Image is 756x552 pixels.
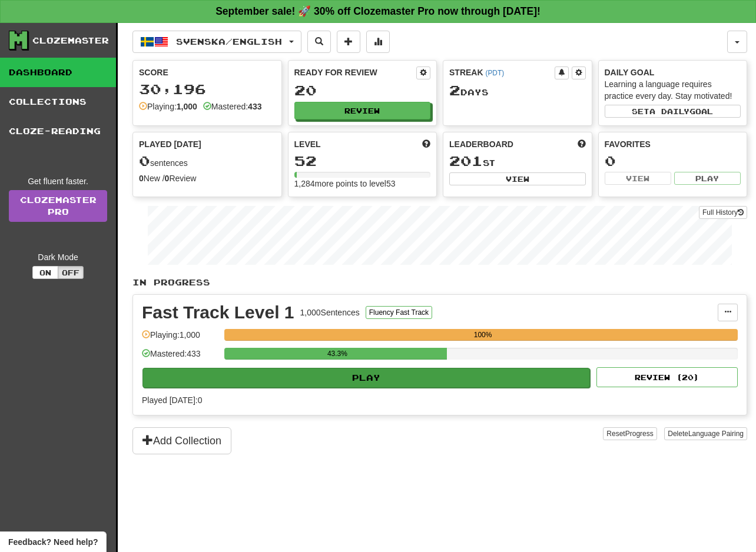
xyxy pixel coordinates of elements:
div: 30,196 [139,82,276,97]
span: a daily [649,107,689,115]
div: 52 [294,154,431,168]
strong: September sale! 🚀 30% off Clozemaster Pro now through [DATE]! [215,5,541,17]
span: Progress [625,430,654,438]
button: Off [58,266,84,279]
span: This week in points, UTC [578,138,586,150]
div: Clozemaster [32,35,109,46]
div: sentences [139,154,276,169]
span: Played [DATE]: 0 [142,395,202,405]
a: ClozemasterPro [9,190,107,222]
button: Play [674,172,741,185]
div: Fast Track Level 1 [142,304,294,321]
button: Play [142,368,590,388]
strong: 0 [165,174,170,183]
div: 0 [605,154,741,168]
div: Ready for Review [294,66,417,78]
div: 43.3% [228,348,446,360]
button: View [605,172,671,185]
span: 2 [449,82,460,98]
a: (PDT) [485,69,504,77]
span: 201 [449,152,483,169]
strong: 433 [248,102,261,111]
span: Svenska / English [176,36,282,46]
div: New / Review [139,172,276,184]
span: Level [294,138,321,150]
p: In Progress [132,277,747,288]
div: Learning a language requires practice every day. Stay motivated! [605,78,741,102]
div: Daily Goal [605,66,741,78]
span: Played [DATE] [139,138,201,150]
button: Add Collection [132,427,231,454]
div: Mastered: [203,101,262,112]
button: DeleteLanguage Pairing [664,427,747,440]
div: Day s [449,83,586,98]
div: 100% [228,329,738,341]
div: 20 [294,83,431,98]
span: Score more points to level up [422,138,430,150]
button: Svenska/English [132,31,301,53]
button: View [449,172,586,185]
div: Streak [449,66,555,78]
div: Favorites [605,138,741,150]
button: Seta dailygoal [605,105,741,118]
strong: 0 [139,174,144,183]
button: Fluency Fast Track [366,306,432,319]
div: Get fluent faster. [9,175,107,187]
div: 1,000 Sentences [300,307,360,318]
div: Dark Mode [9,251,107,263]
div: st [449,154,586,169]
button: ResetProgress [603,427,656,440]
strong: 1,000 [177,102,197,111]
div: Score [139,66,276,78]
span: Open feedback widget [8,536,98,548]
button: More stats [366,31,390,53]
button: Search sentences [307,31,331,53]
button: Review (20) [596,367,738,387]
div: Playing: 1,000 [142,329,218,348]
button: Full History [699,206,747,219]
button: Add sentence to collection [337,31,360,53]
button: Review [294,102,431,119]
span: Leaderboard [449,138,513,150]
span: Language Pairing [688,430,744,438]
div: Playing: [139,101,197,112]
span: 0 [139,152,150,169]
div: 1,284 more points to level 53 [294,178,431,189]
button: On [32,266,58,279]
div: Mastered: 433 [142,348,218,367]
